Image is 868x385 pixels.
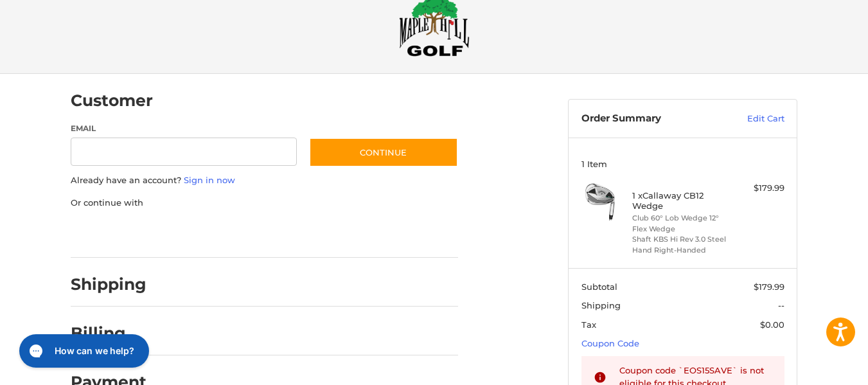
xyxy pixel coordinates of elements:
span: Shipping [581,300,621,310]
p: Already have an account? [71,174,458,187]
h4: 1 x Callaway CB12 Wedge [632,190,731,211]
p: Or continue with [71,197,458,210]
button: Continue [309,138,458,167]
h2: Customer [71,91,153,111]
span: Tax [581,319,596,330]
iframe: PayPal-venmo [285,222,381,245]
span: $179.99 [754,282,784,292]
a: Coupon Code [581,338,639,348]
a: Sign in now [184,175,235,185]
iframe: PayPal-paypal [67,222,163,245]
li: Hand Right-Handed [632,245,731,256]
span: $0.00 [760,319,784,330]
span: -- [778,300,784,310]
h2: Shipping [71,274,146,294]
h3: Order Summary [581,112,720,125]
label: Email [71,123,297,134]
li: Club 60° Lob Wedge 12° [632,213,731,224]
h3: 1 Item [581,159,784,169]
li: Shaft KBS Hi Rev 3.0 Steel [632,234,731,245]
span: Subtotal [581,282,617,292]
h2: Billing [71,323,146,343]
iframe: PayPal-paylater [175,222,272,245]
li: Flex Wedge [632,224,731,235]
div: $179.99 [734,182,784,195]
a: Edit Cart [720,112,784,125]
iframe: Gorgias live chat messenger [13,330,153,372]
